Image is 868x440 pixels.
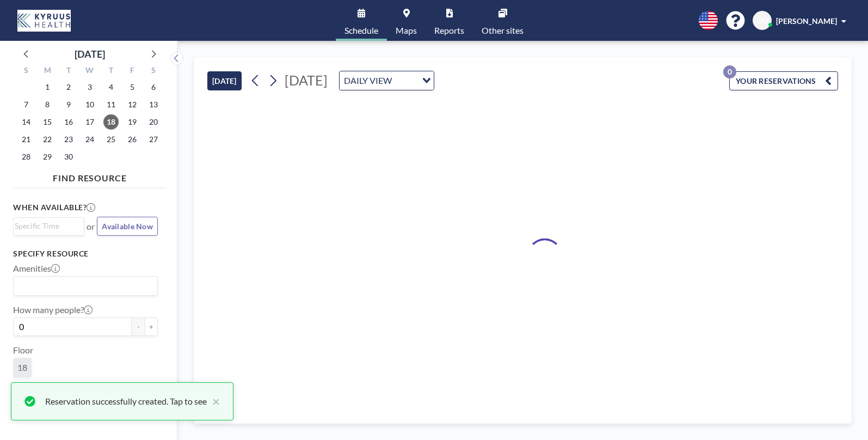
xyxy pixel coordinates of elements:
div: W [79,64,101,78]
div: Search for option [14,218,84,234]
input: Search for option [15,220,78,232]
div: Search for option [340,71,434,90]
span: Saturday, September 20, 2025 [146,114,161,130]
button: [DATE] [207,71,242,90]
span: Saturday, September 13, 2025 [146,97,161,112]
span: Sunday, September 7, 2025 [19,97,34,112]
span: Friday, September 19, 2025 [125,114,140,130]
span: Saturday, September 27, 2025 [146,132,161,147]
label: Floor [13,345,33,356]
span: Thursday, September 18, 2025 [103,114,119,130]
div: Reservation successfully created. Tap to see [45,395,207,408]
span: Wednesday, September 17, 2025 [82,114,97,130]
span: Sunday, September 28, 2025 [19,149,34,164]
label: How many people? [13,304,93,315]
span: [PERSON_NAME] [776,16,837,26]
span: Available Now [102,222,153,231]
div: F [121,64,143,78]
button: close [207,395,220,408]
span: Reports [434,26,464,35]
span: or [87,221,95,232]
span: Sunday, September 14, 2025 [19,114,34,130]
label: Amenities [13,263,60,274]
span: [DATE] [285,72,328,88]
span: Friday, September 12, 2025 [125,97,140,112]
span: Friday, September 26, 2025 [125,132,140,147]
div: S [16,64,37,78]
span: 18 [17,362,27,373]
span: Tuesday, September 2, 2025 [61,80,76,95]
span: Thursday, September 4, 2025 [103,80,119,95]
span: DAILY VIEW [342,74,394,88]
span: Thursday, September 25, 2025 [103,132,119,147]
span: OD [756,16,768,26]
button: - [132,317,145,336]
button: + [145,317,158,336]
span: Tuesday, September 23, 2025 [61,132,76,147]
span: Schedule [344,26,378,35]
span: Monday, September 8, 2025 [40,97,55,112]
img: organization-logo [17,10,71,32]
div: Search for option [14,277,157,295]
div: M [37,64,58,78]
div: T [58,64,79,78]
span: Saturday, September 6, 2025 [146,80,161,95]
span: Monday, September 29, 2025 [40,149,55,164]
span: Tuesday, September 16, 2025 [61,114,76,130]
span: Tuesday, September 30, 2025 [61,149,76,164]
span: Thursday, September 11, 2025 [103,97,119,112]
button: YOUR RESERVATIONS0 [729,71,838,90]
input: Search for option [15,279,151,293]
span: Sunday, September 21, 2025 [19,132,34,147]
span: Friday, September 5, 2025 [125,80,140,95]
span: Wednesday, September 24, 2025 [82,132,97,147]
p: 0 [723,65,736,78]
input: Search for option [395,74,416,88]
h4: FIND RESOURCE [13,168,167,184]
span: Tuesday, September 9, 2025 [61,97,76,112]
span: Wednesday, September 10, 2025 [82,97,97,112]
span: Wednesday, September 3, 2025 [82,80,97,95]
span: Monday, September 1, 2025 [40,80,55,95]
span: Other sites [482,26,524,35]
button: Available Now [97,217,158,236]
span: Maps [396,26,417,35]
div: T [100,64,121,78]
h3: Specify resource [13,249,158,259]
div: [DATE] [75,46,105,62]
span: Monday, September 22, 2025 [40,132,55,147]
span: Monday, September 15, 2025 [40,114,55,130]
div: S [143,64,164,78]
